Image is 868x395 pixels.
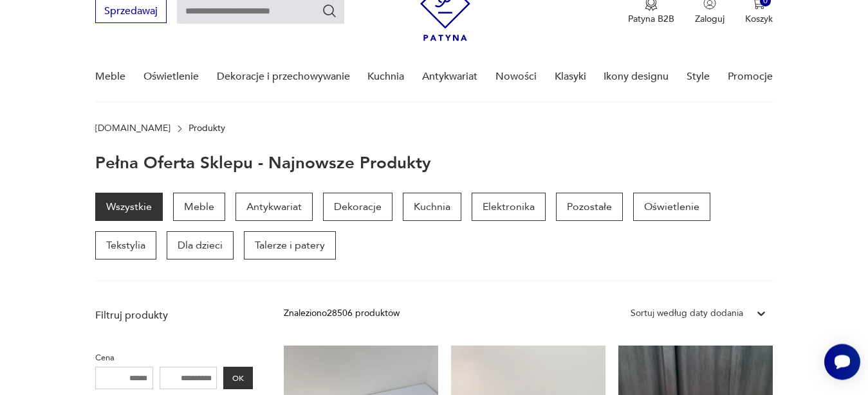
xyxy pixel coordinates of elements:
p: Zaloguj [695,13,725,25]
a: Dekoracje [323,193,392,221]
a: Kuchnia [367,52,404,101]
a: Tekstylia [95,231,156,259]
a: Oświetlenie [633,193,710,221]
a: Ikony designu [604,52,669,101]
a: Wszystkie [95,193,163,221]
a: [DOMAIN_NAME] [95,123,171,134]
a: Meble [95,52,125,101]
p: Patyna B2B [628,13,674,25]
a: Elektronika [472,193,546,221]
a: Meble [173,193,225,221]
a: Nowości [495,52,537,101]
a: Klasyki [555,52,586,101]
p: Filtruj produkty [95,308,253,322]
a: Sprzedawaj [95,8,167,17]
div: Znaleziono 28506 produktów [284,306,400,320]
a: Dekoracje i przechowywanie [217,52,350,101]
p: Cena [95,351,253,365]
p: Koszyk [745,13,773,25]
button: Szukaj [322,3,337,19]
iframe: Smartsupp widget button [824,344,860,380]
a: Antykwariat [422,52,477,101]
a: Dla dzieci [167,231,234,259]
a: Promocje [728,52,773,101]
a: Pozostałe [556,193,623,221]
a: Talerze i patery [244,231,336,259]
h1: Pełna oferta sklepu - najnowsze produkty [95,154,431,172]
a: Kuchnia [403,193,461,221]
a: Style [687,52,710,101]
div: Sortuj według daty dodania [631,306,743,320]
p: Produkty [189,123,225,134]
button: OK [223,367,253,389]
a: Oświetlenie [143,52,199,101]
a: Antykwariat [235,193,313,221]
